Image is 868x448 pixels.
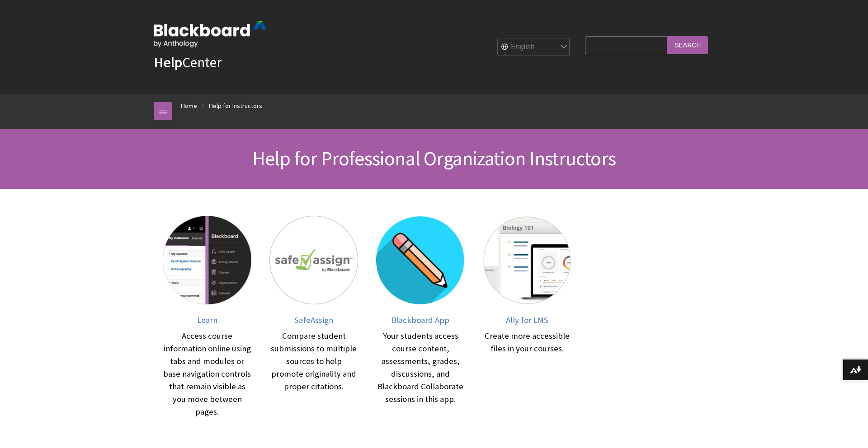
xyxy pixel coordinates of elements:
[392,315,449,325] span: Blackboard App
[252,146,616,171] span: Help for Professional Organization Instructors
[667,36,708,54] input: Search
[181,100,197,112] a: Home
[269,216,358,304] img: SafeAssign
[498,38,570,56] select: Site Language Selector
[483,330,571,355] div: Create more accessible files in your courses.
[506,315,548,325] span: Ally for LMS
[294,315,333,325] span: SafeAssign
[483,216,571,418] a: Ally for LMS Ally for LMS Create more accessible files in your courses.
[376,330,465,406] div: Your students access course content, assessments, grades, discussions, and Blackboard Collaborate...
[269,216,358,418] a: SafeAssign SafeAssign Compare student submissions to multiple sources to help promote originality...
[269,330,358,393] div: Compare student submissions to multiple sources to help promote originality and proper citations.
[154,53,182,71] strong: Help
[154,53,222,71] a: HelpCenter
[483,216,571,304] img: Ally for LMS
[154,21,267,47] img: Blackboard by Anthology
[163,216,251,304] img: Learn
[163,330,251,418] div: Access course information online using tabs and modules or base navigation controls that remain v...
[376,216,465,418] a: Blackboard App Blackboard App Your students access course content, assessments, grades, discussio...
[163,216,251,418] a: Learn Learn Access course information online using tabs and modules or base navigation controls t...
[376,216,465,304] img: Blackboard App
[197,315,217,325] span: Learn
[209,100,262,112] a: Help for Instructors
